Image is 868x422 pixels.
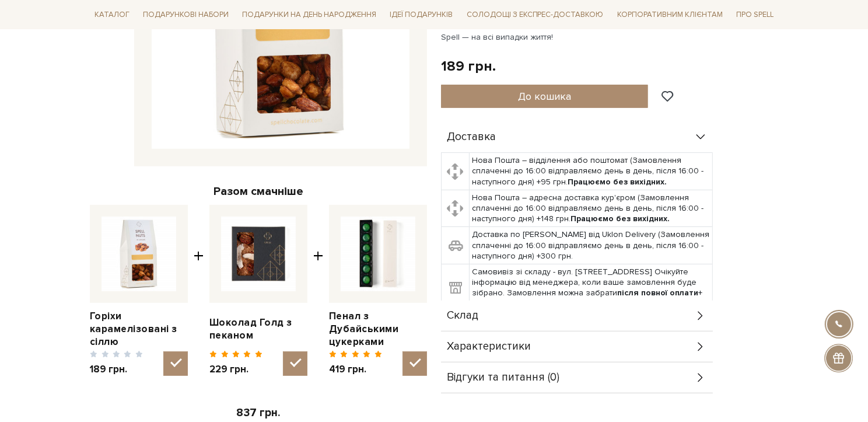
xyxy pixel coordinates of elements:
div: 189 грн. [441,57,496,75]
a: Ідеї подарунків [385,6,457,24]
img: Пенал з Дубайськими цукерками [341,217,415,291]
span: + [313,205,323,376]
p: Spell — на всі випадки життя! [441,31,715,43]
a: Подарунки на День народження [237,6,381,24]
td: Доставка по [PERSON_NAME] від Uklon Delivery (Замовлення сплаченні до 16:00 відправляємо день в д... [470,227,713,264]
a: Про Spell [731,6,778,24]
td: Нова Пошта – відділення або поштомат (Замовлення сплаченні до 16:00 відправляємо день в день, піс... [470,153,713,190]
b: Працюємо без вихідних. [568,177,667,187]
span: 837 грн. [237,406,281,420]
a: Подарункові набори [138,6,233,24]
a: Каталог [90,6,134,24]
div: Разом смачніше [90,184,427,199]
b: Працюємо без вихідних. [570,214,670,224]
a: Корпоративним клієнтам [612,6,727,24]
span: + [194,205,204,376]
td: Нова Пошта – адресна доставка кур'єром (Замовлення сплаченні до 16:00 відправляємо день в день, п... [470,190,713,227]
a: Солодощі з експрес-доставкою [462,5,608,25]
a: Пенал з Дубайськими цукерками [329,310,427,348]
span: До кошика [518,90,571,103]
span: Відгуки та питання (0) [447,372,559,383]
span: 419 грн. [329,363,382,376]
span: 229 грн. [209,363,262,376]
td: Самовивіз зі складу - вул. [STREET_ADDRESS] Очікуйте інформацію від менеджера, коли ваше замовлен... [470,264,713,312]
span: Склад [447,311,478,321]
span: 189 грн. [90,363,143,376]
a: Горіхи карамелізовані з сіллю [90,310,188,348]
button: До кошика [441,85,648,108]
a: Шоколад Голд з пеканом [209,316,307,342]
b: після повної оплати [617,288,698,298]
img: Шоколад Голд з пеканом [221,217,296,291]
span: Доставка [447,132,496,142]
span: Характеристики [447,341,531,352]
img: Горіхи карамелізовані з сіллю [101,217,176,291]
